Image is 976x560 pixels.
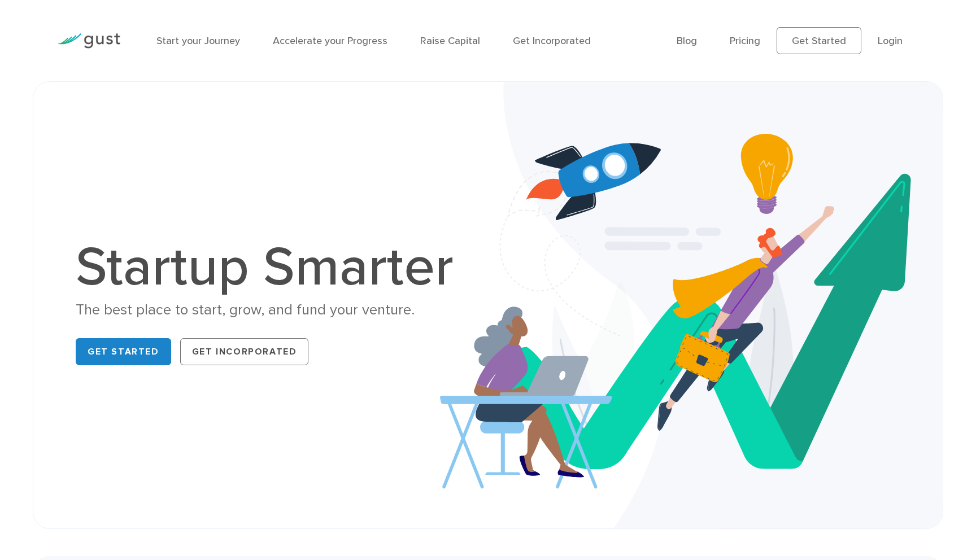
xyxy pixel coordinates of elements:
div: The best place to start, grow, and fund your venture. [76,300,465,320]
a: Login [878,35,903,47]
img: Gust Logo [57,33,120,49]
a: Get Started [777,27,861,54]
a: Get Incorporated [180,338,309,365]
a: Pricing [730,35,760,47]
a: Get Started [76,338,171,365]
a: Get Incorporated [513,35,591,47]
a: Start your Journey [156,35,240,47]
a: Blog [677,35,697,47]
img: Startup Smarter Hero [440,82,943,528]
a: Accelerate your Progress [273,35,387,47]
h1: Startup Smarter [76,240,465,295]
a: Raise Capital [420,35,480,47]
